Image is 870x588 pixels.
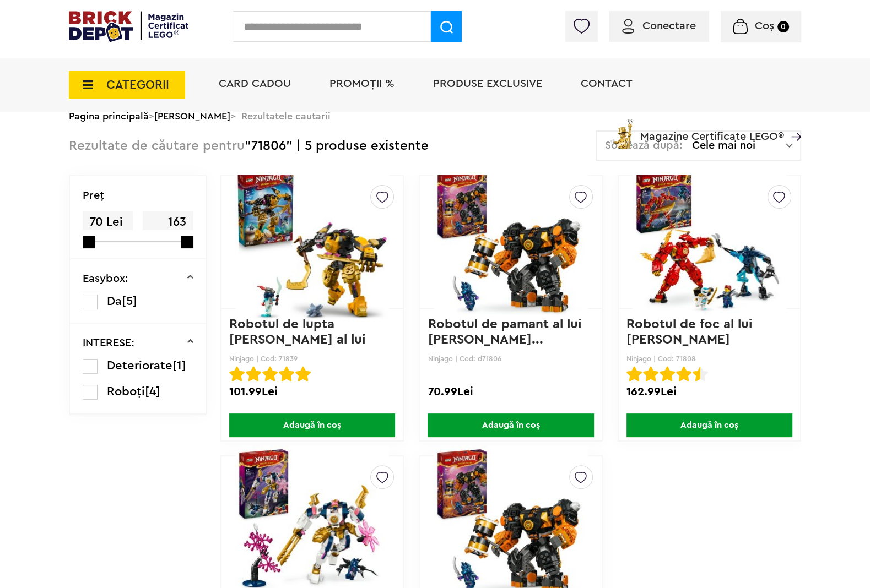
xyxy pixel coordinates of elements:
a: Adaugă în coș [619,413,800,437]
img: Evaluare cu stele [643,366,658,382]
img: Evaluare cu stele [693,366,708,382]
span: Coș [755,20,774,31]
span: [4] [145,385,160,398]
div: 70.99Lei [428,385,593,399]
p: Ninjago | Cod: d71806 [428,355,593,363]
div: 101.99Lei [229,385,395,399]
img: Evaluare cu stele [246,366,261,382]
span: Adaugă în coș [229,413,395,437]
a: Contact [581,78,633,89]
a: Produse exclusive [433,78,542,89]
a: Card Cadou [219,78,291,89]
p: Ninjago | Cod: 71839 [229,355,395,363]
img: Evaluare cu stele [676,366,691,382]
a: PROMOȚII % [329,78,395,89]
img: Robotul de foc al lui Kai [633,165,786,319]
span: Conectare [642,20,696,31]
span: [5] [122,295,137,307]
span: 163 Lei [143,211,193,248]
a: Robotul de foc al lui [PERSON_NAME] [626,318,756,346]
img: Evaluare cu stele [626,366,642,382]
span: Adaugă în coș [626,413,792,437]
span: [1] [172,360,186,372]
span: Magazine Certificate LEGO® [640,117,784,142]
small: 0 [777,21,789,32]
span: Da [107,295,122,307]
a: Robotul de lupta [PERSON_NAME] al lui [PERSON_NAME] [229,318,369,362]
div: 162.99Lei [626,385,792,399]
p: Preţ [83,190,104,201]
span: Adaugă în coș [428,413,593,437]
span: Deteriorate [107,360,172,372]
img: Evaluare cu stele [262,366,278,382]
a: Adaugă în coș [221,413,403,437]
p: Ninjago | Cod: 71808 [626,355,792,363]
span: 70 Lei [83,211,133,233]
img: Evaluare cu stele [279,366,294,382]
span: Roboți [107,385,145,398]
a: Robotul de pamant al lui [PERSON_NAME]... [428,318,585,346]
img: Evaluare cu stele [229,366,245,382]
a: Magazine Certificate LEGO® [784,117,801,128]
span: CATEGORII [106,79,169,91]
a: Conectare [622,20,696,31]
img: Evaluare cu stele [660,366,675,382]
img: Evaluare cu stele [295,366,311,382]
a: Adaugă în coș [420,413,601,437]
img: Robotul de lupta Spinjitzu al lui Arin [235,165,389,319]
img: Robotul de pamant al lui Cole - Ambalaj deteriorat [434,165,587,319]
p: Easybox: [83,273,128,284]
p: INTERESE: [83,337,134,349]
